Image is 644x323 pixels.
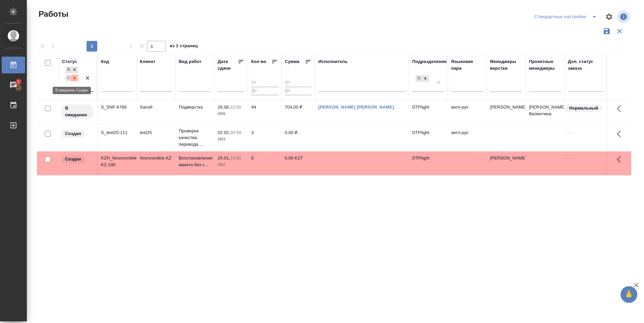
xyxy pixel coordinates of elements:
span: Работы [37,9,68,19]
p: Создан [65,156,81,163]
div: Заказ еще не согласован с клиентом, искать исполнителей рано [60,155,94,164]
p: 19:00 [230,155,241,160]
input: От [251,78,278,87]
button: Здесь прячутся важные кнопки [613,101,629,117]
div: Вид работ [179,58,202,65]
p: 26.08, [218,105,230,110]
div: Код [101,58,109,65]
div: Клиент [140,58,155,65]
p: 22:00 [230,105,241,110]
td: 0,00 KZT [281,151,315,175]
td: 44 [248,101,281,124]
span: Настроить таблицу [601,9,617,25]
p: 02.02, [218,130,230,135]
span: 1 [13,78,23,85]
div: S_test25-111 [101,129,133,136]
td: англ-рус [448,101,487,124]
div: Проектные менеджеры [529,58,561,72]
div: split button [533,11,601,22]
div: Языковая пара [451,58,483,72]
td: англ-рус [448,126,487,149]
td: 3 [248,126,281,149]
div: В ожидании, Создан [65,66,79,74]
div: Подразделение [412,58,447,65]
div: Создан [65,75,71,82]
p: В ожидании [65,105,89,118]
button: Сбросить фильтры [613,25,626,38]
div: Исполнитель [318,58,348,65]
p: 2023 [218,136,245,143]
td: 5 [248,151,281,175]
span: Посмотреть информацию [617,10,631,23]
div: Кол-во [251,58,266,65]
input: До [251,87,278,95]
div: S_SNF-6788 [101,104,133,111]
p: 20:59 [230,130,241,135]
p: Novonordisk KZ [140,155,172,161]
p: 24.01, [218,155,230,160]
p: Создан [65,130,81,137]
p: test25 [140,129,172,136]
p: 2025 [218,111,245,117]
div: Сумма [285,58,299,65]
input: До [285,87,312,95]
td: DTPlight [409,151,448,175]
span: из 1 страниц [170,42,198,52]
a: 1 [2,77,25,93]
input: От [285,78,312,87]
p: 2022 [218,161,245,168]
button: Сохранить фильтры [600,25,613,38]
td: 704,00 ₽ [281,101,315,124]
div: Доп. статус заказа [568,58,603,72]
button: Здесь прячутся важные кнопки [613,126,629,142]
p: Нормальный [569,105,598,112]
p: Восстановление макета без с... [179,155,211,168]
p: Подверстка [179,104,211,111]
p: [PERSON_NAME] [490,104,522,111]
td: 0,00 ₽ [281,126,315,149]
div: Дата сдачи [218,58,238,72]
button: Здесь прячутся важные кнопки [613,151,629,168]
p: Проверка качества перевода ... [179,128,211,148]
td: DTPlight [409,101,448,124]
p: [PERSON_NAME] [490,155,522,161]
div: Менеджеры верстки [490,58,522,72]
button: 🙏 [621,286,637,303]
div: В ожидании [65,66,71,73]
div: KZH_Novonordisk KZ-190 [101,155,133,168]
td: [PERSON_NAME] Валентина [526,101,565,124]
div: DTPlight [416,75,422,82]
div: DTPlight [415,74,430,83]
p: Sanofi [140,104,172,111]
a: [PERSON_NAME] [PERSON_NAME] [318,105,394,110]
td: DTPlight [409,126,448,149]
div: Статус [62,58,77,65]
span: 🙏 [623,287,635,302]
